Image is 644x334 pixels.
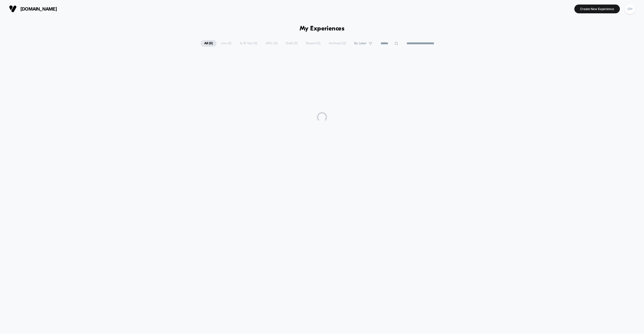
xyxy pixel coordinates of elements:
button: [DOMAIN_NAME] [8,5,58,13]
img: Visually logo [9,5,17,13]
h1: My Experiences [300,25,345,32]
div: OH [625,4,635,14]
button: Create New Experience [574,5,620,13]
span: All ( 0 ) [200,40,217,47]
button: OH [624,4,636,14]
span: [DOMAIN_NAME] [20,6,57,12]
span: By Label [354,41,366,45]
